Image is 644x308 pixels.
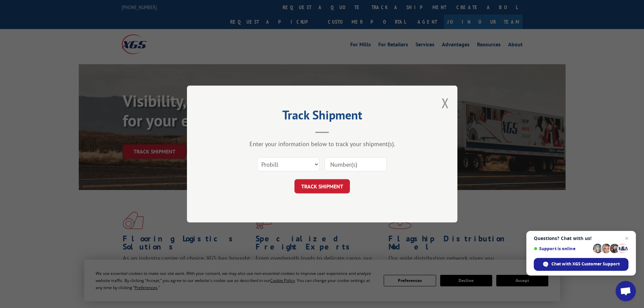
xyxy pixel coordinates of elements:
[221,140,424,148] div: Enter your information below to track your shipment(s).
[221,110,424,123] h2: Track Shipment
[294,179,350,193] button: TRACK SHIPMENT
[616,281,636,301] div: Open chat
[534,236,628,241] span: Questions? Chat with us!
[442,94,449,112] button: Close modal
[534,258,628,271] div: Chat with XGS Customer Support
[551,261,620,267] span: Chat with XGS Customer Support
[623,234,631,242] span: Close chat
[534,246,591,251] span: Support is online
[325,157,387,171] input: Number(s)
